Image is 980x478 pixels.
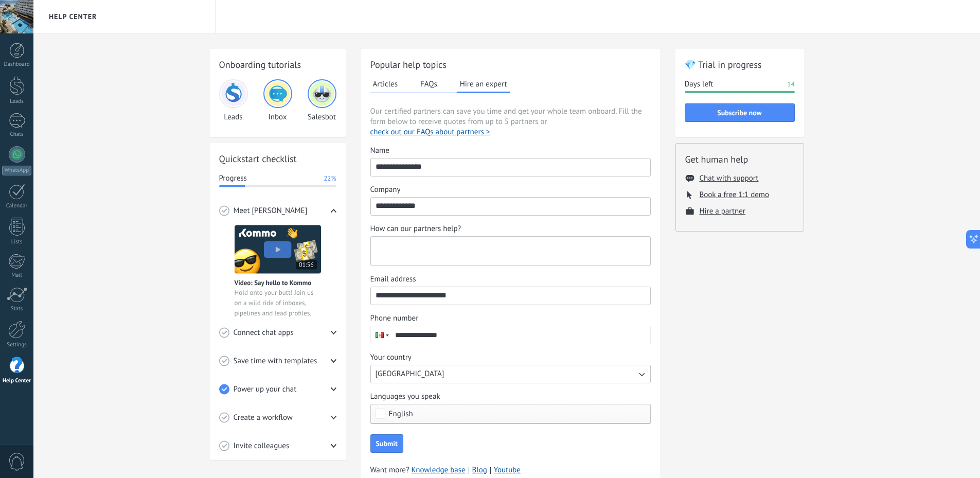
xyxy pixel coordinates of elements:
[370,434,403,453] button: Submit
[371,237,648,265] textarea: How can our partners help?
[370,313,419,324] span: Phone number
[685,79,714,90] span: Days left
[2,306,32,312] div: Stats
[376,369,444,379] span: [GEOGRAPHIC_DATA]
[308,79,336,122] div: Salesbot
[234,356,317,366] span: Save time with templates
[685,58,795,71] h2: 💎 Trial in progress
[370,185,401,195] span: Company
[371,287,650,304] input: Email address
[234,384,297,395] span: Power up your chat
[235,288,321,318] span: Hold onto your butt! Join us on a wild ride of inboxes, pipelines and lead profiles.
[370,58,651,71] h2: Popular help topics
[370,107,651,137] span: Our certified partners can save you time and get your whole team onboard. Fill the form below to ...
[219,79,248,122] div: Leads
[219,173,247,184] span: Progress
[717,109,761,116] span: Subscribe now
[2,61,32,68] div: Dashboard
[494,465,521,475] a: Youtube
[370,392,440,402] span: Languages you speak
[370,465,521,475] span: Want more?
[234,328,294,338] span: Connect chat apps
[371,198,650,214] input: Company
[389,410,413,418] span: English
[370,365,651,383] button: Your country
[700,190,770,200] button: Book a free 1:1 demo
[219,58,336,71] h2: Onboarding tutorials
[700,173,759,183] button: Chat with support
[685,153,794,166] h2: Get human help
[370,352,412,363] span: Your country
[263,79,292,122] div: Inbox
[2,131,32,138] div: Chats
[700,206,745,216] button: Hire a partner
[370,76,401,92] button: Articles
[412,465,466,475] a: Knowledge base
[235,225,321,274] img: Meet video
[376,440,398,447] span: Submit
[2,342,32,348] div: Settings
[2,378,32,384] div: Help Center
[370,224,461,234] span: How can our partners help?
[418,76,440,92] button: FAQs
[324,173,336,184] span: 22%
[787,79,794,90] span: 14
[2,166,31,175] div: WhatsApp
[234,206,308,216] span: Meet [PERSON_NAME]
[2,98,32,105] div: Leads
[685,103,795,122] button: Subscribe now
[371,326,390,344] div: Mexico: + 52
[234,413,293,423] span: Create a workflow
[472,465,487,475] a: Blog
[219,152,336,165] h2: Quickstart checklist
[2,203,32,209] div: Calendar
[2,272,32,279] div: Mail
[370,274,416,285] span: Email address
[371,158,650,175] input: Name
[234,441,290,451] span: Invite colleagues
[2,239,32,245] div: Lists
[370,127,490,137] button: check out our FAQs about partners >
[235,278,312,287] span: Video: Say hello to Kommo
[370,146,389,156] span: Name
[457,76,510,93] button: Hire an expert
[390,326,650,344] input: Phone number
